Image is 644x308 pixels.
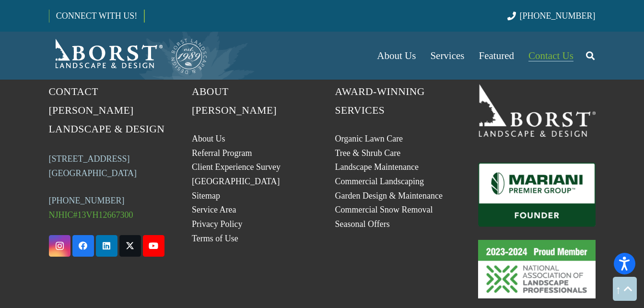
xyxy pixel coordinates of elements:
[119,235,141,257] a: X
[335,177,424,186] a: Commercial Landscaping
[478,83,596,136] a: 19BorstLandscape_Logo_W
[377,50,416,61] span: About Us
[49,196,125,205] a: [PHONE_NUMBER]
[49,235,70,257] a: Instagram
[478,163,596,227] a: Mariani_Badge_Full_Founder
[472,32,521,80] a: Featured
[49,210,133,220] span: NJHIC#13VH12667300
[430,50,464,61] span: Services
[143,235,164,257] a: YouTube
[192,177,280,186] a: [GEOGRAPHIC_DATA]
[370,32,423,80] a: About Us
[49,36,208,75] a: Borst-Logo
[192,134,225,143] a: About Us
[192,234,238,243] a: Terms of Use
[49,4,144,27] a: CONNECT WITH US!
[335,162,419,172] a: Landscape Maintenance
[335,86,425,116] span: Award-Winning Services
[479,50,514,61] span: Featured
[49,154,137,178] a: [STREET_ADDRESS][GEOGRAPHIC_DATA]
[192,148,252,158] a: Referral Program
[192,191,220,201] a: Sitemap
[335,219,390,229] a: Seasonal Offers
[528,50,574,61] span: Contact Us
[521,32,581,80] a: Contact Us
[335,134,403,143] a: Organic Lawn Care
[581,44,600,68] a: Search
[192,86,277,116] span: About [PERSON_NAME]
[96,235,117,257] a: LinkedIn
[423,32,471,80] a: Services
[507,11,595,21] a: [PHONE_NUMBER]
[192,205,236,214] a: Service Area
[335,205,433,214] a: Commercial Snow Removal
[335,148,401,158] a: Tree & Shrub Care
[72,235,94,257] a: Facebook
[335,191,443,201] a: Garden Design & Maintenance
[49,86,165,135] span: Contact [PERSON_NAME] Landscape & Design
[478,240,596,298] a: 23-24_Proud_Member_logo
[192,162,281,172] a: Client Experience Survey
[192,219,243,229] a: Privacy Policy
[613,277,637,301] a: Back to top
[520,11,596,21] span: [PHONE_NUMBER]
